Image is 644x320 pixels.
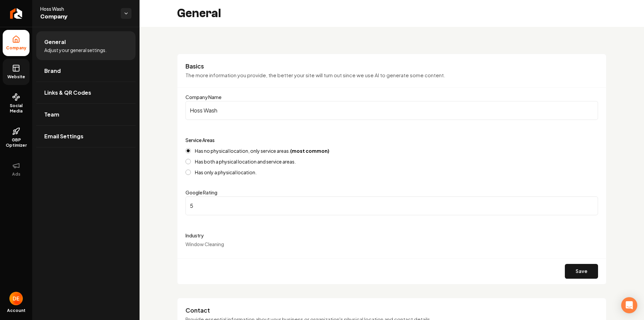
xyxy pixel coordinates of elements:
[185,72,598,79] p: The more information you provide, the better your site will turn out since we use AI to generate ...
[3,103,30,114] span: Social Media
[36,60,136,82] a: Brand
[9,292,23,305] button: Open user button
[185,241,224,247] span: Window Cleaning
[185,189,217,195] label: Google Rating
[44,89,91,97] span: Links & QR Codes
[185,101,598,120] input: Company Name
[36,126,136,147] a: Email Settings
[185,231,598,239] label: Industry
[44,132,84,140] span: Email Settings
[177,7,221,20] h2: General
[185,137,215,143] label: Service Areas
[9,292,23,305] img: Dylan Evanich
[3,88,30,119] a: Social Media
[40,5,115,12] span: Hoss Wash
[44,110,59,119] span: Team
[3,156,30,182] button: Ads
[44,47,107,53] span: Adjust your general settings.
[44,67,61,75] span: Brand
[195,148,329,153] label: Has no physical location, only service areas.
[185,62,598,70] h3: Basics
[195,159,296,164] label: Has both a physical location and service areas.
[36,82,136,103] a: Links & QR Codes
[195,170,257,175] label: Has only a physical location.
[3,59,30,85] a: Website
[40,12,115,21] span: Company
[44,38,66,46] span: General
[10,8,22,19] img: Rebolt Logo
[3,45,29,51] span: Company
[185,94,221,100] label: Company Name
[290,148,329,154] strong: (most common)
[3,137,30,148] span: GBP Optimizer
[565,264,598,279] button: Save
[5,74,28,80] span: Website
[185,196,598,215] input: Google Rating
[9,172,23,177] span: Ads
[3,122,30,153] a: GBP Optimizer
[36,104,136,125] a: Team
[7,308,25,313] span: Account
[621,297,637,313] div: Open Intercom Messenger
[185,306,598,314] h3: Contact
